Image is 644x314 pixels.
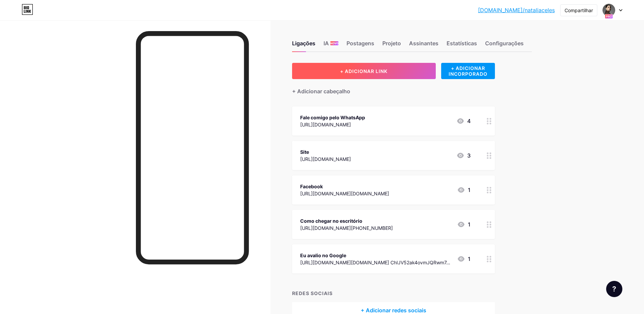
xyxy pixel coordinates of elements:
[485,40,524,47] font: Configurações
[300,191,389,196] font: [URL][DOMAIN_NAME][DOMAIN_NAME]
[340,68,387,74] font: + ADICIONAR LINK
[447,40,477,47] font: Estatísticas
[292,63,436,79] button: + ADICIONAR LINK
[300,122,351,127] font: [URL][DOMAIN_NAME]
[478,6,555,14] a: [DOMAIN_NAME]/nataliaceles
[468,221,471,228] font: 1
[468,187,471,193] font: 1
[602,4,615,17] img: nataliaceles
[292,40,315,47] font: Ligações
[467,152,471,159] font: 3
[382,40,401,47] font: Projeto
[300,115,365,120] font: Fale comigo pelo WhatsApp
[409,40,438,47] font: Assinantes
[300,184,323,189] font: Facebook
[449,65,487,77] font: + ADICIONAR INCORPORADO
[565,7,593,13] font: Compartilhar
[292,88,350,95] font: + Adicionar cabeçalho
[300,218,362,224] font: Como chegar no escritório
[292,290,333,296] font: REDES SOCIAIS
[468,256,471,262] font: 1
[347,40,374,47] font: Postagens
[361,307,426,314] font: + Adicionar redes sociais
[300,225,393,231] font: [URL][DOMAIN_NAME][PHONE_NUMBER]
[330,42,338,45] font: NOVO
[300,260,452,301] font: [URL][DOMAIN_NAME][DOMAIN_NAME] ChIJV52ak4ovmJQRwm7AyljmDYk%26source%3Dg.page.m.ia._%26laa%3Dnmx-...
[300,252,346,258] font: Eu avalio no Google
[300,149,309,155] font: Site
[478,7,555,14] font: [DOMAIN_NAME]/nataliaceles
[467,118,471,124] font: 4
[324,40,329,47] font: IA
[300,156,351,162] font: [URL][DOMAIN_NAME]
